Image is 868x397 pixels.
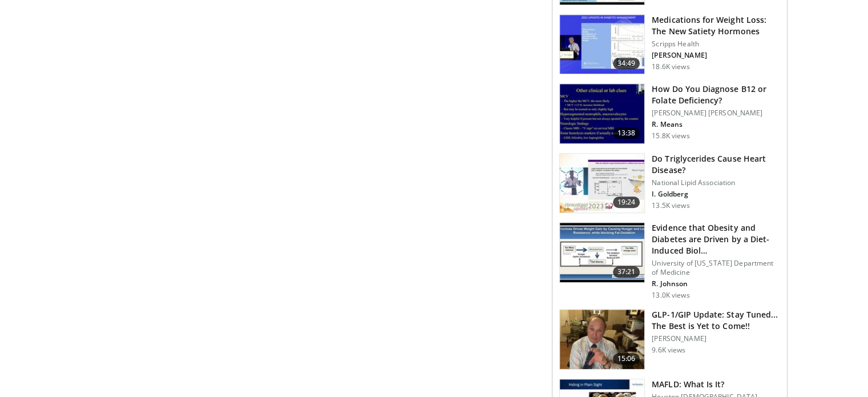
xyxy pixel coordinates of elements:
[652,346,685,355] p: 9.6K views
[559,153,780,214] a: 19:24 Do Triglycerides Cause Heart Disease? National Lipid Association I. Goldberg 13.5K views
[613,266,640,278] span: 37:21
[613,127,640,139] span: 13:38
[652,153,780,176] h3: Do Triglycerides Cause Heart Disease?
[613,353,640,364] span: 15:06
[560,84,644,143] img: 172d2151-0bab-4046-8dbc-7c25e5ef1d9f.150x105_q85_crop-smart_upscale.jpg
[613,58,640,69] span: 34:49
[652,334,780,343] p: [PERSON_NAME]
[652,259,780,277] p: University of [US_STATE] Department of Medicine
[560,310,644,369] img: 5685c73f-c468-4b34-bc26-a89a3dc2dd16.150x105_q85_crop-smart_upscale.jpg
[613,197,640,208] span: 19:24
[560,15,644,74] img: 07e42906-ef03-456f-8d15-f2a77df6705a.150x105_q85_crop-smart_upscale.jpg
[652,109,780,118] p: [PERSON_NAME] [PERSON_NAME]
[652,83,780,106] h3: How Do You Diagnose B12 or Folate Deficiency?
[652,190,780,199] p: I. Goldberg
[652,62,689,71] p: 18.6K views
[652,222,780,256] h3: Evidence that Obesity and Diabetes are Driven by a Diet-Induced Biol…
[652,14,780,37] h3: Medications for Weight Loss: The New Satiety Hormones
[560,154,644,213] img: 0bfdbe78-0a99-479c-8700-0132d420b8cd.150x105_q85_crop-smart_upscale.jpg
[559,222,780,300] a: 37:21 Evidence that Obesity and Diabetes are Driven by a Diet-Induced Biol… University of [US_STA...
[652,178,780,187] p: National Lipid Association
[652,120,780,129] p: R. Means
[652,51,780,60] p: [PERSON_NAME]
[560,223,644,282] img: 53591b2a-b107-489b-8d45-db59bb710304.150x105_q85_crop-smart_upscale.jpg
[652,309,780,332] h3: GLP-1/GIP Update: Stay Tuned... The Best is Yet to Come!!
[652,379,757,390] h3: MAFLD: What Is It?
[559,83,780,144] a: 13:38 How Do You Diagnose B12 or Folate Deficiency? [PERSON_NAME] [PERSON_NAME] R. Means 15.8K views
[559,309,780,370] a: 15:06 GLP-1/GIP Update: Stay Tuned... The Best is Yet to Come!! [PERSON_NAME] 9.6K views
[652,201,689,210] p: 13.5K views
[652,131,689,141] p: 15.8K views
[652,291,689,300] p: 13.0K views
[559,14,780,75] a: 34:49 Medications for Weight Loss: The New Satiety Hormones Scripps Health [PERSON_NAME] 18.6K views
[652,39,780,49] p: Scripps Health
[652,279,780,288] p: R. Johnson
